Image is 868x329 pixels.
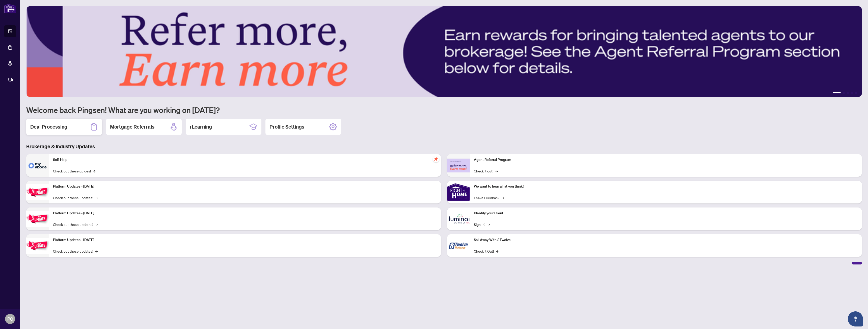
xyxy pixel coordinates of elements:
img: Identify your Client [447,207,470,230]
img: Platform Updates - July 8, 2025 [26,211,49,227]
span: → [93,168,95,174]
img: Slide 0 [26,6,862,97]
span: → [495,168,498,174]
span: → [95,195,98,200]
a: Check out these guides!→ [53,168,95,174]
p: We want to hear what you think! [474,184,858,189]
button: 5 [855,92,857,94]
button: 3 [847,92,849,94]
h1: Welcome back Pingsen! What are you working on [DATE]? [26,105,862,115]
a: Check out these updates!→ [53,248,98,254]
h2: Deal Processing [30,123,67,130]
p: Platform Updates - [DATE] [53,237,437,243]
img: logo [4,4,16,13]
span: pushpin [433,156,439,162]
a: Leave Feedback→ [474,195,504,200]
img: We want to hear what you think! [447,181,470,203]
img: Platform Updates - June 23, 2025 [26,238,49,254]
button: 2 [843,92,845,94]
span: → [95,248,98,254]
span: → [95,222,98,227]
h3: Brokerage & Industry Updates [26,143,862,150]
button: Open asap [848,311,863,326]
h2: Profile Settings [269,123,304,130]
button: 1 [833,92,841,94]
span: → [487,222,490,227]
p: Platform Updates - [DATE] [53,184,437,189]
span: PC [7,315,13,322]
h2: Mortgage Referrals [110,123,154,130]
p: Identify your Client [474,211,858,216]
p: Sail Away With 8Twelve [474,237,858,243]
h2: rLearning [190,123,212,130]
p: Platform Updates - [DATE] [53,211,437,216]
a: Sign In!→ [474,222,490,227]
a: Check out these updates!→ [53,222,98,227]
p: Agent Referral Program [474,157,858,163]
a: Check out these updates!→ [53,195,98,200]
img: Self-Help [26,154,49,177]
img: Platform Updates - July 21, 2025 [26,184,49,200]
img: Sail Away With 8Twelve [447,234,470,257]
p: Self-Help [53,157,437,163]
img: Agent Referral Program [447,159,470,172]
span: → [496,248,498,254]
a: Check it out!→ [474,168,498,174]
span: → [501,195,504,200]
a: Check it Out!→ [474,248,498,254]
button: 4 [851,92,853,94]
